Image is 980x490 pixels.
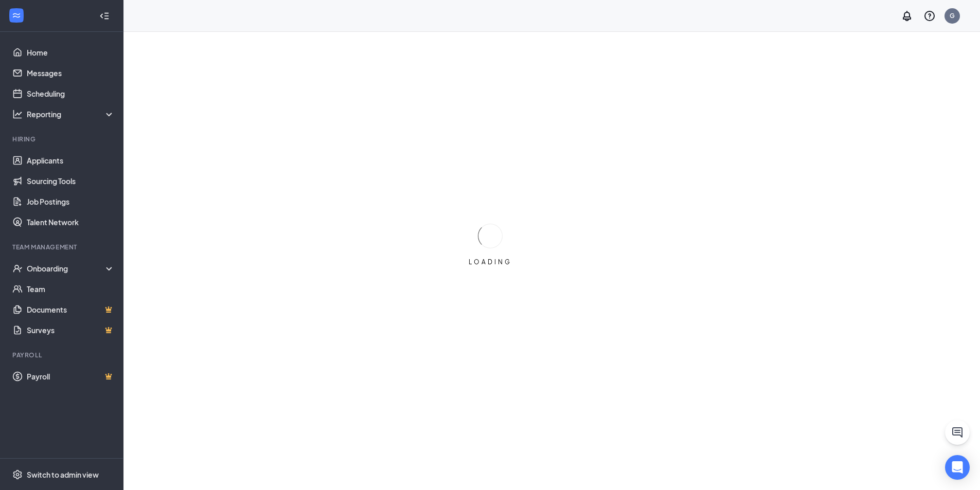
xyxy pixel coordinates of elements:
[901,10,913,22] svg: Notifications
[27,42,115,63] a: Home
[99,11,110,21] svg: Collapse
[27,63,115,83] a: Messages
[27,212,115,232] a: Talent Network
[950,11,955,20] div: G
[27,263,106,274] div: Onboarding
[12,243,113,251] div: Team Management
[27,109,115,119] div: Reporting
[12,263,23,274] svg: UserCheck
[12,351,113,359] div: Payroll
[12,109,23,119] svg: Analysis
[12,469,23,480] svg: Settings
[923,10,936,22] svg: QuestionInfo
[27,150,115,171] a: Applicants
[27,171,115,191] a: Sourcing Tools
[945,455,970,480] div: Open Intercom Messenger
[27,366,115,387] a: PayrollCrown
[27,299,115,320] a: DocumentsCrown
[11,10,22,21] svg: WorkstreamLogo
[27,191,115,212] a: Job Postings
[945,420,970,445] button: ChatActive
[27,83,115,104] a: Scheduling
[951,426,964,439] svg: ChatActive
[27,469,99,480] div: Switch to admin view
[12,135,113,143] div: Hiring
[27,320,115,340] a: SurveysCrown
[465,258,516,266] div: LOADING
[27,279,115,299] a: Team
